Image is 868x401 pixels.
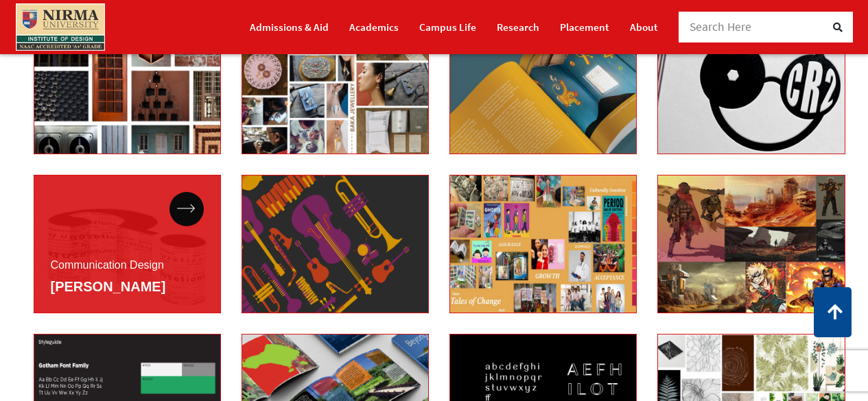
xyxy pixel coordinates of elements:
[242,175,428,313] img: Prachi Shethji
[250,15,329,39] a: Admissions & Aid
[630,15,658,39] a: About
[560,15,609,39] a: Placement
[450,175,636,313] img: Priyal Soni
[34,16,220,154] img: Navya Baheti
[497,15,539,39] a: Research
[658,175,844,313] img: Rishabh Chatterjee
[51,259,164,271] a: Communication Design
[51,279,166,294] a: [PERSON_NAME]
[419,15,476,39] a: Campus Life
[242,16,428,154] img: Sakshi Suthar
[690,19,752,34] span: Search Here
[16,3,105,51] img: main_logo
[349,15,399,39] a: Academics
[658,16,844,154] img: Param Singh
[450,16,636,154] img: Samriddhi Shrivastava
